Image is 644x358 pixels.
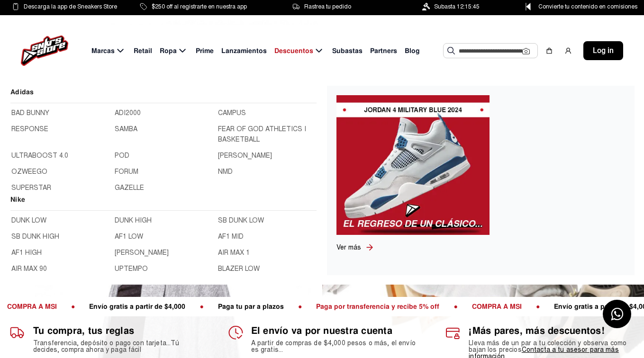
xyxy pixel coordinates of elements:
[33,325,199,336] h1: Tu compra, tus reglas
[11,264,109,274] a: AIR MAX 90
[304,1,351,12] span: Rastrea tu pedido
[218,151,316,161] a: [PERSON_NAME]
[522,3,534,10] img: Control Point Icon
[447,47,455,54] img: Buscar
[449,302,513,311] span: COMPRA A MSI
[218,167,316,177] a: NMD
[33,340,199,353] h2: Transferencia, depósito o pago con tarjeta...Tú decides, compra ahora y paga fácil
[218,264,316,274] a: BLAZER LOW
[11,248,109,258] a: AF1 HIGH
[115,124,212,145] a: SAMBA
[469,325,635,336] h1: ¡Más pares, más descuentos!
[513,302,531,311] span: ●
[293,302,430,311] span: Paga por transferencia y recibe 5% off
[336,242,365,252] a: Ver más
[11,183,109,193] a: SUPERSTAR
[564,47,572,54] img: user
[115,215,212,226] a: DUNK HIGH
[218,108,316,118] a: CAMPUS
[176,302,194,311] span: ●
[10,87,317,103] h2: Adidas
[251,340,417,353] h2: A partir de compras de $4,000 pesos o más, el envío es gratis...
[115,183,212,193] a: GAZELLE
[195,302,275,311] span: Paga tu par a plazos
[115,167,212,177] a: FORUM
[21,36,68,66] img: logo
[11,167,109,177] a: OZWEEGO
[274,46,313,56] span: Descuentos
[218,215,316,226] a: SB DUNK LOW
[593,45,614,56] span: Log in
[538,1,637,12] span: Convierte tu contenido en comisiones
[218,248,316,258] a: AIR MAX 1
[115,108,212,118] a: ADI2000
[115,232,212,242] a: AF1 LOW
[134,46,152,56] span: Retail
[11,151,109,161] a: ULTRABOOST 4.0
[24,1,117,12] span: Descarga la app de Sneakers Store
[218,124,316,145] a: FEAR OF GOD ATHLETICS I BASKETBALL
[275,302,293,311] span: ●
[115,264,212,274] a: UPTEMPO
[370,46,397,56] span: Partners
[196,46,214,56] span: Prime
[405,46,420,56] span: Blog
[11,108,109,118] a: BAD BUNNY
[160,46,177,56] span: Ropa
[336,243,361,251] span: Ver más
[115,248,212,258] a: [PERSON_NAME]
[531,302,641,311] span: Envío gratis a partir de $4,000
[10,194,317,211] h2: Nike
[434,1,480,12] span: Subasta 12:15:45
[11,215,109,226] a: DUNK LOW
[218,232,316,242] a: AF1 MID
[91,46,115,56] span: Marcas
[251,325,417,336] h1: El envío va por nuestra cuenta
[221,46,267,56] span: Lanzamientos
[522,47,530,55] img: Cámara
[332,46,363,56] span: Subastas
[152,1,247,12] span: $250 off al registrarte en nuestra app
[430,302,448,311] span: ●
[11,232,109,242] a: SB DUNK HIGH
[115,151,212,161] a: POD
[11,124,109,145] a: RESPONSE
[66,302,176,311] span: Envío gratis a partir de $4,000
[545,47,553,54] img: shopping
